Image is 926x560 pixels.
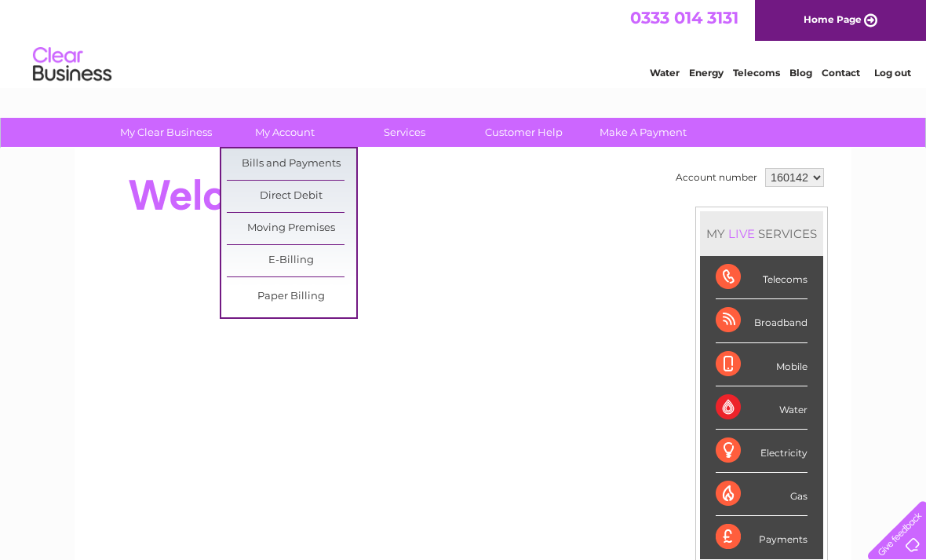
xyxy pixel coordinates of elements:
[227,245,356,276] a: E-Billing
[789,67,812,79] a: Blog
[32,41,112,89] img: logo.png
[227,148,356,180] a: Bills and Payments
[700,211,823,256] div: MY SERVICES
[733,67,780,79] a: Telecoms
[340,118,469,147] a: Services
[221,118,350,147] a: My Account
[459,118,589,147] a: Customer Help
[716,343,808,386] div: Mobile
[227,213,356,244] a: Moving Premises
[716,386,808,430] div: Water
[227,281,356,313] a: Paper Billing
[716,299,808,342] div: Broadband
[630,8,738,27] a: 0333 014 3131
[716,473,808,516] div: Gas
[716,430,808,473] div: Electricity
[101,118,231,147] a: My Clear Business
[93,9,835,76] div: Clear Business is a trading name of Verastar Limited (registered in [GEOGRAPHIC_DATA] No. 3667643...
[716,256,808,299] div: Telecoms
[227,181,356,212] a: Direct Debit
[822,67,860,79] a: Contact
[725,226,758,241] div: LIVE
[874,67,911,79] a: Log out
[672,164,761,191] td: Account number
[716,516,808,558] div: Payments
[689,67,724,79] a: Energy
[650,67,680,79] a: Water
[578,118,708,147] a: Make A Payment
